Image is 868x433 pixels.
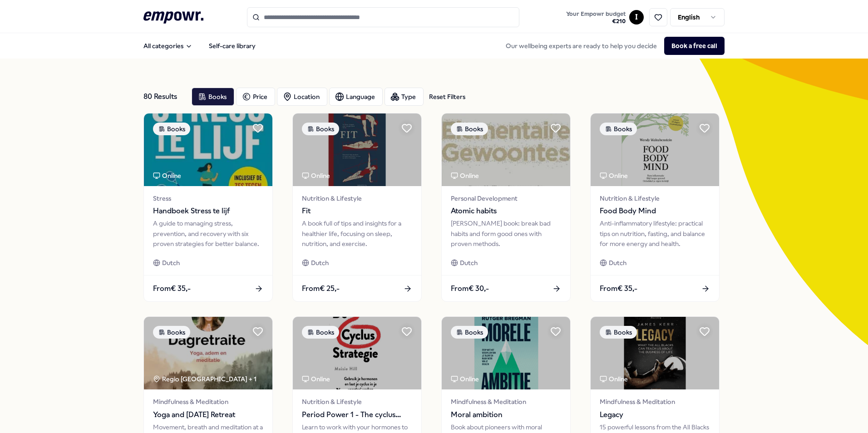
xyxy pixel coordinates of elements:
[153,374,256,384] div: Regio [GEOGRAPHIC_DATA] + 1
[590,113,720,302] a: package imageBooksOnlineNutrition & LifestyleFood Body MindAnti-inflammatory lifestyle: practical...
[236,88,275,106] button: Price
[451,193,561,203] span: Personal Development
[442,317,570,389] img: package image
[143,88,184,106] div: 80 Results
[566,18,626,25] span: € 210
[302,409,412,421] span: Period Power 1 - The cyclus strategy
[153,123,190,135] div: Books
[600,205,710,217] span: Food Body Mind
[600,374,628,384] div: Online
[451,283,489,295] span: From € 30,-
[451,409,561,421] span: Moral ambition
[302,205,412,217] span: Fit
[600,283,637,295] span: From € 35,-
[451,397,561,407] span: Mindfulness & Meditation
[498,37,725,55] div: Our wellbeing experts are ready to help you decide
[143,113,273,302] a: package imageBooksOnlineStressHandboek Stress te lijfA guide to managing stress, prevention, and ...
[600,409,710,421] span: Legacy
[451,123,488,135] div: Books
[429,92,465,102] div: Reset Filters
[293,113,421,186] img: package image
[600,218,710,249] div: Anti-inflammatory lifestyle: practical tips on nutrition, fasting, and balance for more energy an...
[202,37,263,55] a: Self-care library
[591,113,719,186] img: package image
[302,397,412,407] span: Nutrition & Lifestyle
[385,88,424,106] button: Type
[451,205,561,217] span: Atomic habits
[277,88,327,106] button: Location
[144,113,272,186] img: package image
[562,8,629,27] a: Your Empowr budget€210
[600,397,710,407] span: Mindfulness & Meditation
[302,123,339,135] div: Books
[153,397,263,407] span: Mindfulness & Meditation
[192,88,234,106] button: Books
[566,10,626,18] span: Your Empowr budget
[302,374,330,384] div: Online
[144,317,272,389] img: package image
[460,258,478,268] span: Dutch
[153,283,191,295] span: From € 35,-
[600,193,710,203] span: Nutrition & Lifestyle
[153,171,181,181] div: Online
[441,113,571,302] a: package imageBooksOnlinePersonal DevelopmentAtomic habits[PERSON_NAME] book: break bad habits and...
[162,258,180,268] span: Dutch
[153,409,263,421] span: Yoga and [DATE] Retreat
[153,326,190,339] div: Books
[311,258,329,268] span: Dutch
[600,171,628,181] div: Online
[292,113,422,302] a: package imageBooksOnlineNutrition & LifestyleFitA book full of tips and insights for a healthier ...
[302,218,412,249] div: A book full of tips and insights for a healthier life, focusing on sleep, nutrition, and exercise.
[451,374,479,384] div: Online
[329,88,383,106] button: Language
[451,171,479,181] div: Online
[591,317,719,389] img: package image
[302,171,330,181] div: Online
[600,326,637,339] div: Books
[442,113,570,186] img: package image
[293,317,421,389] img: package image
[629,10,644,25] button: I
[153,205,263,217] span: Handboek Stress te lijf
[564,9,627,27] button: Your Empowr budget€210
[302,193,412,203] span: Nutrition & Lifestyle
[600,123,637,135] div: Books
[609,258,626,268] span: Dutch
[451,326,488,339] div: Books
[153,218,263,249] div: A guide to managing stress, prevention, and recovery with six proven strategies for better balance.
[247,7,519,27] input: Search for products, categories or subcategories
[302,326,339,339] div: Books
[451,218,561,249] div: [PERSON_NAME] book: break bad habits and form good ones with proven methods.
[153,193,263,203] span: Stress
[302,283,340,295] span: From € 25,-
[664,37,725,55] button: Book a free call
[136,37,200,55] button: All categories
[136,37,263,55] nav: Main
